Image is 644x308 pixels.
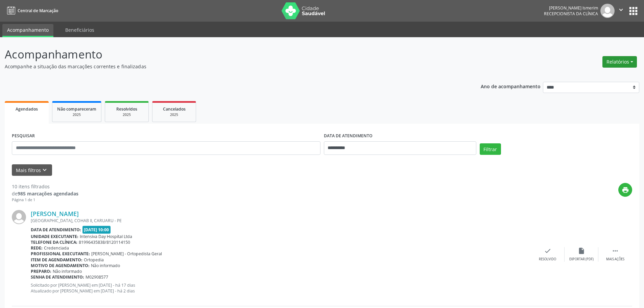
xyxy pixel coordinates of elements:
[31,245,43,251] b: Rede:
[12,183,78,190] div: 10 itens filtrados
[31,239,77,245] b: Telefone da clínica:
[569,257,594,262] div: Exportar (PDF)
[602,56,637,68] button: Relatórios
[18,8,58,14] span: Central de Marcação
[622,186,629,194] i: print
[31,268,51,274] b: Preparo:
[84,257,104,263] span: Ortopedia
[31,251,90,257] b: Profissional executante:
[61,24,99,36] a: Beneficiários
[16,106,38,112] span: Agendados
[18,190,78,197] strong: 985 marcações agendadas
[163,106,186,112] span: Cancelados
[12,164,52,176] button: Mais filtroskeyboard_arrow_down
[544,247,551,255] i: check
[480,143,501,155] button: Filtrar
[31,210,79,217] a: [PERSON_NAME]
[618,183,632,197] button: print
[82,226,111,234] span: [DATE] 10:00
[606,257,624,262] div: Mais ações
[57,112,96,117] div: 2025
[31,263,90,268] b: Motivo de agendamento:
[91,263,120,268] span: Não informado
[12,210,26,224] img: img
[31,282,531,294] p: Solicitado por [PERSON_NAME] em [DATE] - há 17 dias Atualizado por [PERSON_NAME] em [DATE] - há 2...
[2,24,53,37] a: Acompanhamento
[481,82,541,90] p: Ano de acompanhamento
[31,227,81,233] b: Data de atendimento:
[110,112,144,117] div: 2025
[5,5,58,16] a: Central de Marcação
[544,11,598,17] span: Recepcionista da clínica
[79,239,130,245] span: 81996435838/8120114150
[31,218,531,223] div: [GEOGRAPHIC_DATA], COHAB II, CARUARU - PE
[544,5,598,11] div: [PERSON_NAME] Ismerim
[615,4,627,18] button: 
[31,234,78,239] b: Unidade executante:
[617,6,625,14] i: 
[5,46,449,63] p: Acompanhamento
[612,247,619,255] i: 
[539,257,556,262] div: Resolvido
[600,4,615,18] img: img
[86,274,108,280] span: M02908577
[31,274,84,280] b: Senha de atendimento:
[627,5,639,17] button: apps
[324,131,373,141] label: DATA DE ATENDIMENTO
[5,63,449,70] p: Acompanhe a situação das marcações correntes e finalizadas
[12,190,78,197] div: de
[12,131,35,141] label: PESQUISAR
[44,245,69,251] span: Credenciada
[31,257,82,263] b: Item de agendamento:
[91,251,162,257] span: [PERSON_NAME] - Ortopedista Geral
[157,112,191,117] div: 2025
[57,106,96,112] span: Não compareceram
[53,268,82,274] span: Não informado
[116,106,137,112] span: Resolvidos
[80,234,132,239] span: Intensiva Day Hospital Ltda
[41,166,48,174] i: keyboard_arrow_down
[12,197,78,203] div: Página 1 de 1
[578,247,585,255] i: insert_drive_file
